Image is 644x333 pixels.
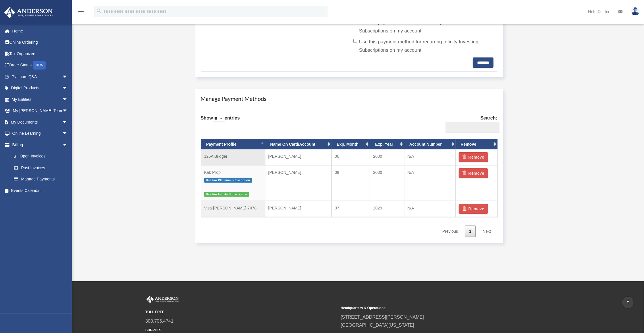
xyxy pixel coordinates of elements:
[465,226,476,237] a: 1
[4,116,76,128] a: My Documentsarrow_drop_down
[8,151,76,162] a: $Open Invoices
[341,305,532,311] small: Headquarters & Operations
[4,37,76,48] a: Online Ordering
[204,192,249,197] span: Use For Infinity Subscription
[4,94,76,105] a: My Entitiesarrow_drop_down
[370,165,404,201] td: 2030
[404,139,456,150] th: Account Number: activate to sort column ascending
[370,139,404,150] th: Exp. Year: activate to sort column ascending
[459,152,488,162] button: Remove
[404,201,456,217] td: N/A
[62,139,74,151] span: arrow_drop_down
[265,201,332,217] td: [PERSON_NAME]
[201,114,240,128] label: Show entries
[8,174,74,185] a: Manage Payments
[4,128,76,139] a: Online Learningarrow_drop_down
[353,39,357,43] input: Use this payment method for recurring Infinity Investing Subscriptions on my account.
[443,114,497,133] label: Search:
[78,10,84,15] a: menu
[62,71,74,83] span: arrow_drop_down
[204,178,252,183] span: Use For Platinum Subscription
[404,165,456,201] td: N/A
[446,122,500,133] input: Search:
[353,38,489,55] label: Use this payment method for recurring Infinity Investing Subscriptions on my account.
[4,25,76,37] a: Home
[265,165,332,201] td: [PERSON_NAME]
[341,323,414,328] a: [GEOGRAPHIC_DATA][US_STATE]
[62,128,74,140] span: arrow_drop_down
[624,299,631,306] i: vertical_align_top
[4,82,76,94] a: Digital Productsarrow_drop_down
[353,18,489,35] label: Use this payment method for recurring Platinum Subscriptions on my account.
[331,139,370,150] th: Exp. Month: activate to sort column ascending
[265,149,332,165] td: [PERSON_NAME]
[8,162,76,174] a: Past Invoices
[4,139,76,151] a: Billingarrow_drop_down
[4,105,76,117] a: My [PERSON_NAME] Teamarrow_drop_down
[631,7,640,16] img: User Pic
[404,149,456,165] td: N/A
[145,296,180,303] img: Anderson Advisors Platinum Portal
[17,153,20,160] span: $
[201,149,265,165] td: 125A Bridger
[331,201,370,217] td: 07
[331,149,370,165] td: 06
[4,48,76,59] a: Tax Organizers
[3,7,55,18] img: Anderson Advisors Platinum Portal
[213,116,225,122] select: Showentries
[459,168,488,178] button: Remove
[459,204,488,214] button: Remove
[456,139,498,150] th: Remove: activate to sort column ascending
[96,8,102,14] i: search
[201,139,265,150] th: Payment Profile: activate to sort column descending
[4,185,76,196] a: Events Calendar
[478,226,495,237] a: Next
[62,116,74,128] span: arrow_drop_down
[341,315,424,319] a: [STREET_ADDRESS][PERSON_NAME]
[145,309,337,315] small: TOLL FREE
[331,165,370,201] td: 08
[370,149,404,165] td: 2030
[265,139,332,150] th: Name On Card/Account: activate to sort column ascending
[201,95,498,103] h4: Manage Payment Methods
[62,105,74,117] span: arrow_drop_down
[62,82,74,94] span: arrow_drop_down
[201,201,265,217] td: Visa-[PERSON_NAME]-7478
[33,61,46,70] div: NEW
[78,8,84,15] i: menu
[370,201,404,217] td: 2029
[4,59,76,71] a: Order StatusNEW
[622,297,634,309] a: vertical_align_top
[4,71,76,82] a: Platinum Q&Aarrow_drop_down
[145,319,173,324] a: 800.706.4741
[62,94,74,105] span: arrow_drop_down
[201,165,265,201] td: Kak Prop
[438,226,462,237] a: Previous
